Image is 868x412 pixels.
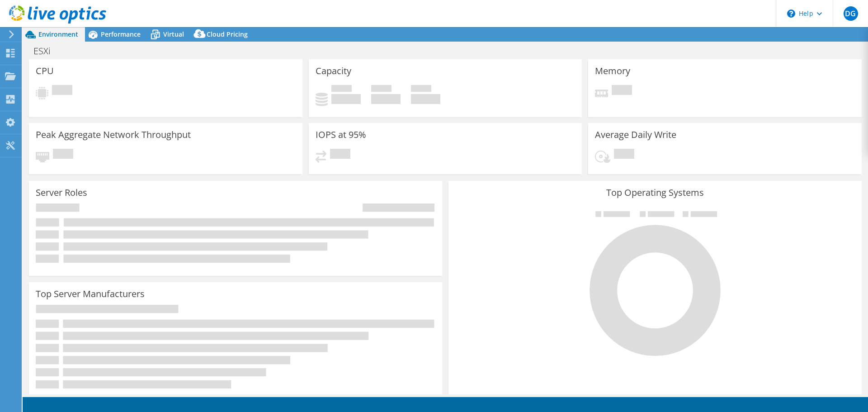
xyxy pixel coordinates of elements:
h3: IOPS at 95% [316,130,366,140]
span: Used [331,85,352,94]
span: Total [411,85,431,94]
span: Performance [101,30,141,38]
h3: Top Server Manufacturers [36,289,145,299]
span: Free [371,85,392,94]
span: Pending [614,149,634,161]
span: DG [844,6,858,21]
span: Pending [330,149,350,161]
span: Pending [53,149,73,161]
svg: \n [787,9,795,18]
h3: Capacity [316,66,351,76]
h3: Server Roles [36,188,87,198]
span: Virtual [163,30,184,38]
span: Cloud Pricing [207,30,248,38]
h1: ESXi [29,46,65,56]
h3: Average Daily Write [595,130,676,140]
span: Environment [38,30,78,38]
h3: CPU [36,66,54,76]
h3: Peak Aggregate Network Throughput [36,130,191,140]
h4: 0 GiB [331,94,361,104]
span: Pending [612,85,632,97]
h4: 0 GiB [411,94,440,104]
span: Pending [52,85,72,97]
h3: Top Operating Systems [455,188,855,198]
h3: Memory [595,66,630,76]
h4: 0 GiB [371,94,401,104]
